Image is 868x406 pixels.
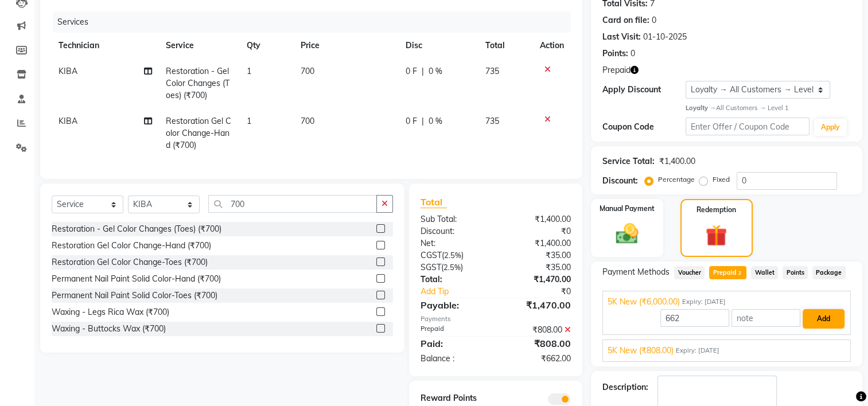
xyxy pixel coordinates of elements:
[814,119,847,136] button: Apply
[421,250,442,260] span: CGST
[412,324,496,336] div: Prepaid
[496,274,579,286] div: ₹1,470.00
[412,392,496,405] div: Reward Points
[682,297,726,307] span: Expiry: [DATE]
[696,205,736,215] label: Redemption
[406,115,417,127] span: 0 F
[412,261,496,274] div: ( )
[429,65,442,77] span: 0 %
[399,33,479,58] th: Disc
[53,11,579,33] div: Services
[52,306,169,318] div: Waxing - Legs Rica Wax (₹700)
[52,256,208,268] div: Restoration Gel Color Change-Toes (₹700)
[444,251,461,260] span: 2.5%
[643,31,687,43] div: 01-10-2025
[731,309,800,327] input: note
[52,223,221,235] div: Restoration - Gel Color Changes (Toes) (₹700)
[686,103,851,113] div: All Customers → Level 1
[496,337,579,350] div: ₹808.00
[709,266,746,279] span: Prepaid
[412,274,496,286] div: Total:
[608,296,680,308] span: 5K New (₹6,000.00)
[510,286,580,298] div: ₹0
[422,65,424,77] span: |
[412,249,496,261] div: ( )
[52,323,166,335] div: Waxing - Buttocks Wax (₹700)
[660,309,729,327] input: Amount
[412,353,496,365] div: Balance :
[602,175,638,187] div: Discount:
[496,298,579,312] div: ₹1,470.00
[406,65,417,77] span: 0 F
[602,48,628,60] div: Points:
[496,225,579,237] div: ₹0
[737,270,743,277] span: 2
[812,266,846,279] span: Package
[412,225,496,237] div: Discount:
[485,66,499,76] span: 735
[496,237,579,249] div: ₹1,400.00
[609,221,645,247] img: _cash.svg
[208,195,377,213] input: Search or Scan
[429,115,442,127] span: 0 %
[422,115,424,127] span: |
[412,237,496,249] div: Net:
[713,174,730,185] label: Fixed
[686,118,809,135] input: Enter Offer / Coupon Code
[602,266,670,278] span: Payment Methods
[159,33,240,58] th: Service
[496,261,579,274] div: ₹35.00
[496,353,579,365] div: ₹662.00
[630,48,635,60] div: 0
[751,266,778,279] span: Wallet
[421,262,441,272] span: SGST
[496,249,579,261] div: ₹35.00
[421,196,447,208] span: Total
[658,174,695,185] label: Percentage
[412,213,496,225] div: Sub Total:
[602,155,655,167] div: Service Total:
[676,346,719,356] span: Expiry: [DATE]
[602,14,649,26] div: Card on file:
[485,116,499,126] span: 735
[686,104,716,112] strong: Loyalty →
[247,66,251,76] span: 1
[59,116,77,126] span: KIBA
[496,213,579,225] div: ₹1,400.00
[301,66,314,76] span: 700
[52,290,217,302] div: Permanent Nail Paint Solid Color-Toes (₹700)
[602,121,685,133] div: Coupon Code
[166,66,229,100] span: Restoration - Gel Color Changes (Toes) (₹700)
[600,204,655,214] label: Manual Payment
[659,155,695,167] div: ₹1,400.00
[412,286,509,298] a: Add Tip
[247,116,251,126] span: 1
[602,31,641,43] div: Last Visit:
[602,381,648,393] div: Description:
[699,222,734,249] img: _gift.svg
[608,345,674,357] span: 5K New (₹808.00)
[166,116,231,150] span: Restoration Gel Color Change-Hand (₹700)
[412,337,496,350] div: Paid:
[803,309,844,329] button: Add
[52,273,221,285] div: Permanent Nail Paint Solid Color-Hand (₹700)
[478,33,533,58] th: Total
[783,266,808,279] span: Points
[674,266,704,279] span: Voucher
[496,324,579,336] div: ₹808.00
[301,116,314,126] span: 700
[59,66,77,76] span: KIBA
[533,33,571,58] th: Action
[443,263,461,272] span: 2.5%
[52,240,211,252] div: Restoration Gel Color Change-Hand (₹700)
[602,84,685,96] div: Apply Discount
[240,33,294,58] th: Qty
[652,14,656,26] div: 0
[52,33,159,58] th: Technician
[602,64,630,76] span: Prepaid
[421,314,571,324] div: Payments
[412,298,496,312] div: Payable:
[294,33,399,58] th: Price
